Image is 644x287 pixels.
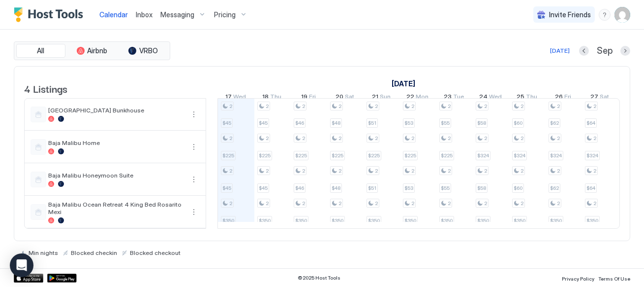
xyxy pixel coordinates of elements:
[389,76,418,91] a: September 2, 2025
[448,103,451,109] span: 2
[489,93,502,103] span: Wed
[266,200,269,207] span: 2
[521,103,523,109] span: 2
[71,249,117,256] span: Blocked checkin
[441,185,450,191] span: $55
[37,46,45,55] span: All
[333,91,357,105] a: September 20, 2025
[259,120,268,126] span: $45
[188,108,200,120] button: More options
[266,103,269,109] span: 2
[259,152,271,159] span: $225
[48,172,184,179] span: Baja Malibu Honeymoon Suite
[188,108,200,120] div: menu
[599,9,611,21] div: menu
[441,217,453,224] span: $350
[188,206,200,218] button: More options
[514,185,522,191] span: $60
[14,274,43,283] a: App Store
[67,44,117,58] button: Airbnb
[448,168,451,174] span: 2
[302,168,305,174] span: 2
[229,168,232,174] span: 2
[99,9,128,20] a: Calendar
[521,135,523,142] span: 2
[555,93,563,103] span: 26
[233,93,246,103] span: Wed
[521,168,523,174] span: 2
[549,45,571,57] button: [DATE]
[47,274,77,283] a: Google Play Store
[222,217,234,224] span: $350
[411,168,414,174] span: 2
[550,217,562,224] span: $350
[586,185,595,191] span: $64
[441,152,453,159] span: $225
[368,120,376,126] span: $51
[263,93,269,103] span: 18
[372,93,378,103] span: 21
[588,91,612,105] a: September 27, 2025
[620,46,630,56] button: Next month
[48,201,184,215] span: Baja Malibu Ocean Retreat 4 King Bed Rosarito Mexi
[368,217,380,224] span: $350
[593,168,596,174] span: 2
[301,93,307,103] span: 19
[29,249,58,256] span: Min nights
[222,120,231,126] span: $45
[295,120,304,126] span: $46
[593,103,596,109] span: 2
[448,200,451,207] span: 2
[375,135,378,142] span: 2
[549,10,591,19] span: Invite Friends
[526,93,537,103] span: Thu
[338,200,341,207] span: 2
[562,273,594,283] a: Privacy Policy
[553,91,574,105] a: September 26, 2025
[259,185,268,191] span: $45
[266,135,269,142] span: 2
[444,93,452,103] span: 23
[295,152,307,159] span: $225
[557,200,560,207] span: 2
[514,120,522,126] span: $60
[24,81,67,96] span: 4 Listings
[338,168,341,174] span: 2
[514,152,525,159] span: $324
[411,135,414,142] span: 2
[139,46,158,55] span: VRBO
[136,10,153,19] span: Inbox
[404,91,431,105] a: September 22, 2025
[188,141,200,153] div: menu
[345,93,354,103] span: Sat
[295,185,304,191] span: $46
[484,168,487,174] span: 2
[557,168,560,174] span: 2
[332,217,343,224] span: $350
[188,206,200,218] div: menu
[188,141,200,153] button: More options
[404,152,416,159] span: $225
[130,249,181,256] span: Blocked checkout
[454,93,464,103] span: Tue
[332,120,340,126] span: $48
[590,93,598,103] span: 27
[266,168,269,174] span: 2
[332,152,343,159] span: $225
[302,200,305,207] span: 2
[375,168,378,174] span: 2
[404,185,413,191] span: $53
[214,10,236,19] span: Pricing
[484,135,487,142] span: 2
[295,217,307,224] span: $350
[514,91,540,105] a: September 25, 2025
[14,41,170,60] div: tab-group
[593,200,596,207] span: 2
[517,93,524,103] span: 25
[586,152,598,159] span: $324
[562,276,594,282] span: Privacy Policy
[593,135,596,142] span: 2
[222,185,231,191] span: $45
